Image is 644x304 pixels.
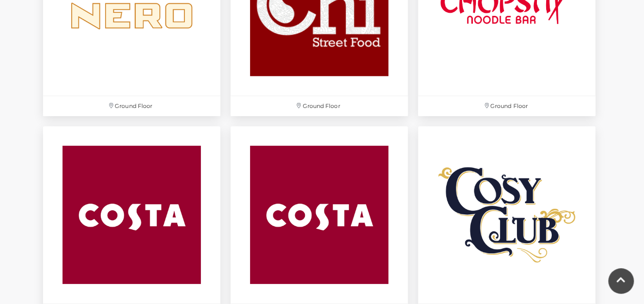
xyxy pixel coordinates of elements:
p: Ground Floor [418,96,595,116]
p: Ground Floor [231,96,408,116]
p: Ground Floor [43,96,220,116]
